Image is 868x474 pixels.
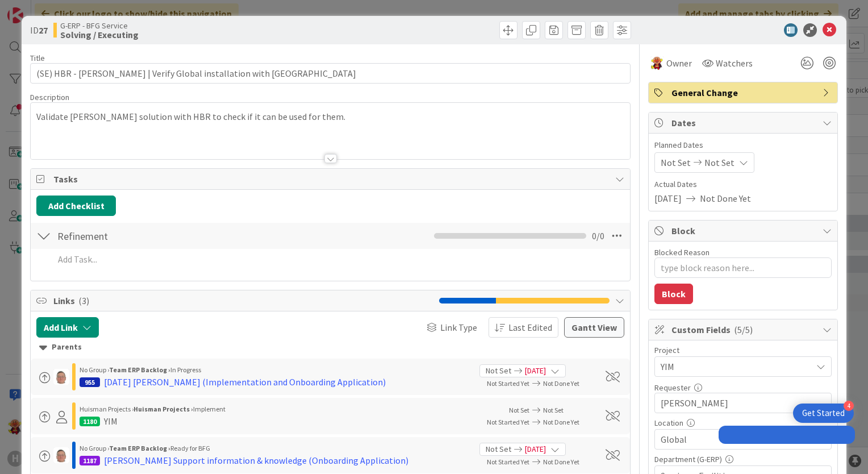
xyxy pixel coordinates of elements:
[592,229,604,243] span: 0 / 0
[487,379,529,388] span: Not Started Yet
[671,323,817,336] span: Custom Fields
[802,408,845,419] div: Get Started
[170,444,210,452] span: Ready for BFG
[543,458,579,466] span: Not Done Yet
[654,247,710,257] label: Blocked Reason
[36,196,116,216] button: Add Checklist
[109,444,170,452] b: Team ERP Backlog ›
[39,24,48,36] b: 27
[716,56,753,70] span: Watchers
[671,224,817,238] span: Block
[564,317,624,338] button: Gantt View
[80,444,109,452] span: No Group ›
[654,178,832,190] span: Actual Dates
[170,365,201,374] span: In Progress
[133,405,193,413] b: Huisman Projects ›
[704,156,735,169] span: Not Set
[487,458,529,466] span: Not Started Yet
[193,405,226,413] span: Implement
[671,86,817,99] span: General Change
[650,56,664,70] img: LC
[654,346,832,354] div: Project
[30,53,45,63] label: Title
[844,401,854,411] div: 4
[671,116,817,130] span: Dates
[30,92,69,102] span: Description
[36,317,99,338] button: Add Link
[78,295,89,306] span: ( 3 )
[80,405,133,413] span: Huisman Projects ›
[700,192,751,205] span: Not Done Yet
[666,56,692,70] span: Owner
[489,317,558,338] button: Last Edited
[36,110,624,123] p: Validate [PERSON_NAME] solution with HBR to check if it can be used for them.
[104,414,118,428] div: YIM
[525,365,546,377] span: [DATE]
[525,443,546,455] span: [DATE]
[104,375,386,389] div: [DATE] [PERSON_NAME] (Implementation and Onboarding Application)
[440,321,477,334] span: Link Type
[53,172,610,186] span: Tasks
[654,419,832,427] div: Location
[509,406,529,414] span: Not Set
[486,443,511,455] span: Not Set
[487,418,529,426] span: Not Started Yet
[654,284,693,304] button: Block
[654,382,691,393] label: Requester
[543,406,564,414] span: Not Set
[508,321,552,334] span: Last Edited
[104,454,408,467] div: [PERSON_NAME] Support information & knowledge (Onboarding Application)
[60,21,139,30] span: G-ERP - BFG Service
[39,341,621,354] div: Parents
[543,379,579,388] span: Not Done Yet
[80,377,100,387] div: 955
[661,156,691,169] span: Not Set
[793,404,854,423] div: Open Get Started checklist, remaining modules: 4
[53,226,309,246] input: Add Checklist...
[109,365,170,374] b: Team ERP Backlog ›
[53,447,69,463] img: lD
[53,369,69,385] img: lD
[486,365,511,377] span: Not Set
[60,30,139,39] b: Solving / Executing
[734,324,753,335] span: ( 5/5 )
[30,63,631,84] input: type card name here...
[30,23,48,37] span: ID
[53,294,433,307] span: Links
[80,365,109,374] span: No Group ›
[80,417,100,426] div: 1180
[661,359,806,375] span: YIM
[654,192,682,205] span: [DATE]
[654,139,832,151] span: Planned Dates
[661,433,812,446] span: Global
[543,418,579,426] span: Not Done Yet
[80,456,100,465] div: 1187
[654,455,832,463] div: Department (G-ERP)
